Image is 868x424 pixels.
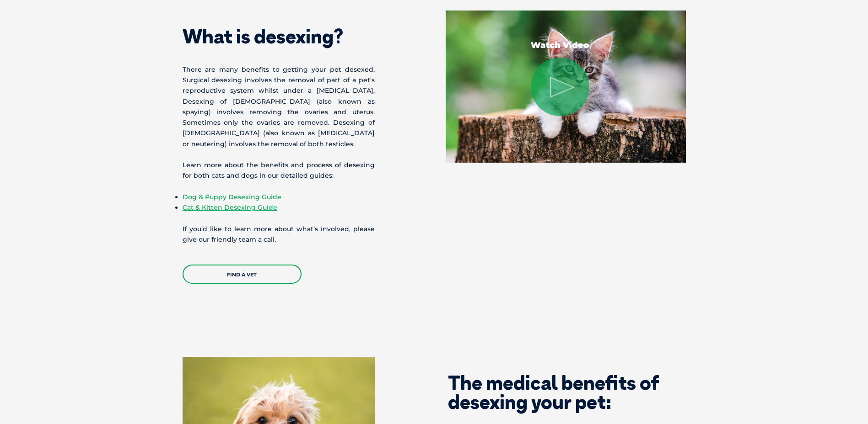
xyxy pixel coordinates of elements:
[183,203,277,212] a: Cat & Kitten Desexing Guide
[183,265,302,284] a: Find a Vet
[183,64,375,149] p: There are many benefits to getting your pet desexed. Surgical desexing involves the removal of pa...
[448,373,711,412] h2: The medical benefits of desexing your pet:
[531,41,589,49] p: Watch Video
[183,193,281,201] a: Dog & Puppy Desexing Guide
[446,11,686,163] img: 20% off Desexing at Greencross Vets
[183,160,375,181] p: Learn more about the benefits and process of desexing for both cats and dogs in our detailed guides:
[183,224,375,245] p: If you’d like to learn more about what’s involved, please give our friendly team a call.
[183,27,375,46] h2: What is desexing?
